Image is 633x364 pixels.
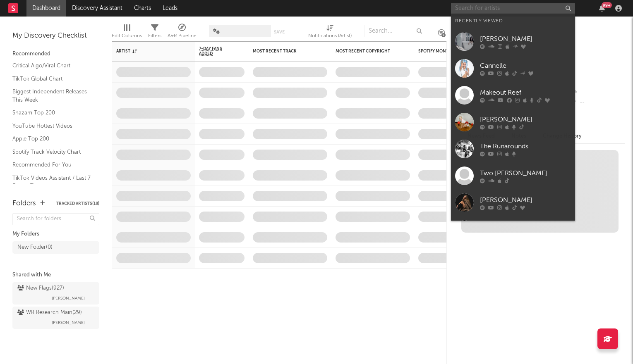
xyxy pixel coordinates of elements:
[112,21,142,45] div: Edit Columns
[12,160,91,169] a: Recommended For You
[451,3,575,14] input: Search for artists
[451,109,575,136] a: [PERSON_NAME]
[451,216,575,243] a: The Crying Nudes
[480,61,571,71] div: Cannelle
[12,74,91,83] a: TikTok Global Chart
[12,61,91,70] a: Critical Algo/Viral Chart
[52,318,85,328] span: [PERSON_NAME]
[455,16,571,26] div: Recently Viewed
[148,31,161,41] div: Filters
[480,34,571,44] div: [PERSON_NAME]
[12,108,91,117] a: Shazam Top 200
[116,49,178,54] div: Artist
[602,2,612,8] div: 99 +
[12,121,91,131] a: YouTube Hottest Videos
[451,136,575,162] a: The Runarounds
[451,28,575,55] a: [PERSON_NAME]
[12,148,91,157] a: Spotify Track Velocity Chart
[336,49,398,54] div: Most Recent Copyright
[52,293,85,303] span: [PERSON_NAME]
[308,21,352,45] div: Notifications (Artist)
[199,46,232,56] span: 7-Day Fans Added
[451,55,575,82] a: Cannelle
[168,31,197,41] div: A&R Pipeline
[12,87,91,104] a: Biggest Independent Releases This Week
[17,243,53,252] div: New Folder ( 0 )
[570,98,625,108] div: --
[418,49,480,54] div: Spotify Monthly Listeners
[480,168,571,178] div: Two [PERSON_NAME]
[56,202,99,206] button: Tracked Artists(18)
[12,213,99,225] input: Search for folders...
[12,241,99,254] a: New Folder(0)
[570,87,625,98] div: --
[12,270,99,280] div: Shared with Me
[451,189,575,216] a: [PERSON_NAME]
[364,25,426,37] input: Search...
[480,141,571,151] div: The Runarounds
[17,308,82,318] div: WR Research Main ( 29 )
[112,31,142,41] div: Edit Columns
[12,229,99,239] div: My Folders
[12,174,91,190] a: TikTok Videos Assistant / Last 7 Days - Top
[599,5,605,12] button: 99+
[12,49,99,59] div: Recommended
[480,114,571,124] div: [PERSON_NAME]
[451,162,575,189] a: Two [PERSON_NAME]
[12,282,99,305] a: New Flags(927)[PERSON_NAME]
[451,82,575,109] a: Makeout Reef
[17,283,64,293] div: New Flags ( 927 )
[12,307,99,329] a: WR Research Main(29)[PERSON_NAME]
[148,21,161,45] div: Filters
[168,21,197,45] div: A&R Pipeline
[480,88,571,98] div: Makeout Reef
[253,49,315,54] div: Most Recent Track
[480,195,571,205] div: [PERSON_NAME]
[308,31,352,41] div: Notifications (Artist)
[12,199,36,209] div: Folders
[12,31,99,41] div: My Discovery Checklist
[274,30,285,34] button: Save
[12,134,91,143] a: Apple Top 200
